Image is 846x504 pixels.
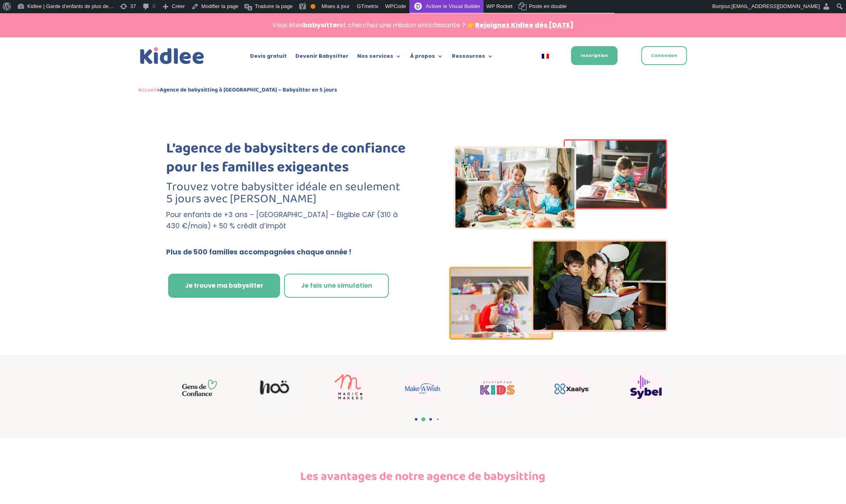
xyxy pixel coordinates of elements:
div: 14 / 22 [463,366,531,410]
a: Devis gratuit [250,53,287,62]
img: logo_kidlee_bleu [138,45,206,67]
a: Je trouve ma babysitter [168,274,280,298]
b: Plus de 500 familles accompagnées chaque année ! [166,247,352,257]
div: 12 / 22 [315,366,383,410]
a: Accueil [138,85,157,95]
strong: Agence de babysitting à [GEOGRAPHIC_DATA] – Babysitter en 5 jours [160,85,337,95]
span: Go to slide 1 [415,418,417,421]
div: 13 / 22 [389,368,457,408]
a: Rejoignez Kidlee dès [DATE] [476,20,574,30]
img: Sybel [628,370,664,406]
a: Kidlee Logo [138,45,206,67]
span: Pour enfants de +3 ans – [GEOGRAPHIC_DATA] – Éligible CAF (310 à 430 €/mois) + 50 % crédit d’impôt [166,210,398,231]
span: Trouvez votre babysitter idéale en seulement 5 jours avec [PERSON_NAME] [166,177,400,209]
div: 16 / 22 [612,366,680,410]
a: À propos [410,53,443,62]
img: Xaalys [553,370,590,406]
div: 15 / 22 [537,366,606,410]
a: Connexion [641,46,687,65]
span: [EMAIL_ADDRESS][DOMAIN_NAME] [732,3,820,9]
img: Français [542,54,549,59]
strong: babysitter [303,20,340,30]
span: Go to slide 2 [421,417,425,421]
a: Inscription [571,46,618,65]
div: 10 / 22 [166,370,234,406]
img: Noo [256,370,293,406]
span: Go to slide 3 [429,418,432,421]
a: Devenir Babysitter [295,53,348,62]
a: Je fais une simulation [284,274,389,298]
img: startup for kids [479,370,515,406]
b: Les avantages de notre agence de babysitting [301,467,546,486]
span: » [138,85,337,95]
img: Make a wish [405,372,441,404]
div: OK [311,4,315,9]
span: Go to slide 4 [437,419,438,420]
img: Imgs-2 [449,139,668,340]
a: Nos services [357,53,401,62]
div: 11 / 22 [240,366,309,410]
h1: L’agence de babysitters de confiance pour les familles exigeantes [166,139,409,181]
a: Ressources [452,53,493,62]
span: Vous êtes et cherchez une mission enrichissante ? 👉 [273,20,574,30]
img: GDC [182,379,218,396]
img: Magic makers [331,370,367,406]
